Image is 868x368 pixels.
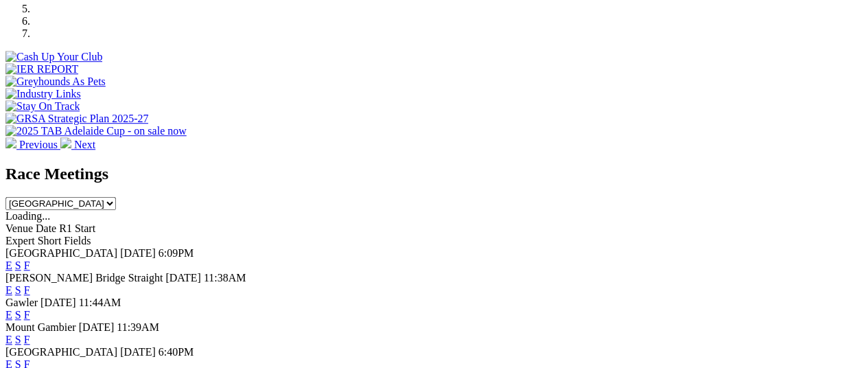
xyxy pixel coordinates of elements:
a: E [5,284,12,296]
img: Industry Links [5,88,81,100]
span: [GEOGRAPHIC_DATA] [5,247,117,259]
img: Cash Up Your Club [5,51,102,63]
span: Mount Gambier [5,321,76,333]
img: 2025 TAB Adelaide Cup - on sale now [5,125,187,137]
span: [DATE] [120,247,156,259]
span: R1 Start [59,222,95,234]
span: Next [74,139,95,150]
span: Gawler [5,297,38,308]
span: 6:40PM [159,346,194,358]
a: F [24,284,30,296]
span: Fields [64,235,91,246]
span: Expert [5,235,35,246]
img: GRSA Strategic Plan 2025-27 [5,113,148,125]
span: [DATE] [120,346,156,358]
img: Greyhounds As Pets [5,76,106,88]
img: Stay On Track [5,100,80,113]
span: [DATE] [165,272,201,284]
a: S [15,284,21,296]
h2: Race Meetings [5,165,863,183]
a: S [15,309,21,321]
a: F [24,334,30,345]
a: Next [60,139,95,150]
a: Previous [5,139,60,150]
span: [PERSON_NAME] Bridge Straight [5,272,163,284]
a: F [24,309,30,321]
span: 11:38AM [204,272,246,284]
span: 11:44AM [79,297,121,308]
a: E [5,309,12,321]
span: Previous [19,139,58,150]
a: S [15,260,21,271]
span: 6:09PM [159,247,194,259]
span: Short [38,235,62,246]
img: chevron-left-pager-white.svg [5,137,16,148]
span: Loading... [5,210,50,222]
span: [DATE] [40,297,76,308]
a: E [5,260,12,271]
a: S [15,334,21,345]
span: [DATE] [79,321,115,333]
img: chevron-right-pager-white.svg [60,137,71,148]
span: Date [36,222,56,234]
span: Venue [5,222,33,234]
a: E [5,334,12,345]
a: F [24,260,30,271]
span: [GEOGRAPHIC_DATA] [5,346,117,358]
img: IER REPORT [5,63,78,76]
span: 11:39AM [117,321,159,333]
